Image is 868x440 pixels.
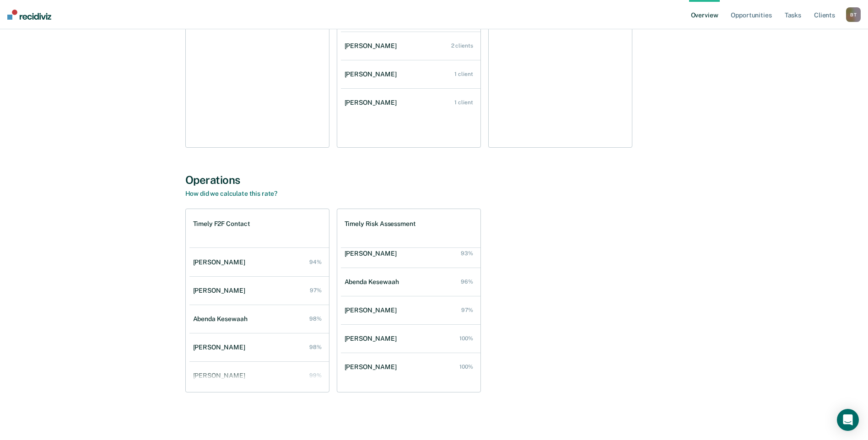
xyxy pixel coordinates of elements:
div: [PERSON_NAME] [345,70,400,78]
div: 96% [461,279,473,285]
div: 94% [309,259,322,265]
div: [PERSON_NAME] [345,335,400,343]
div: Operations [185,173,683,187]
div: 93% [461,250,473,257]
div: [PERSON_NAME] [193,343,249,351]
a: [PERSON_NAME] 100% [341,326,480,352]
div: 1 client [454,99,473,106]
div: 2 clients [451,43,473,49]
div: Abenda Kesewaah [345,278,403,286]
a: [PERSON_NAME] 2 clients [341,33,480,59]
a: [PERSON_NAME] 97% [341,297,480,323]
a: [PERSON_NAME] 97% [189,278,329,304]
h1: Timely Risk Assessment [345,220,416,228]
a: Abenda Kesewaah 96% [341,269,480,295]
a: [PERSON_NAME] 94% [189,249,329,275]
div: [PERSON_NAME] [193,287,249,295]
a: Abenda Kesewaah 98% [189,306,329,332]
div: [PERSON_NAME] [345,306,400,314]
div: [PERSON_NAME] [345,363,400,371]
div: 100% [459,335,473,342]
a: [PERSON_NAME] 1 client [341,90,480,116]
div: 98% [309,316,322,322]
div: B T [846,7,861,22]
div: 100% [459,364,473,370]
div: [PERSON_NAME] [345,250,400,258]
div: 97% [310,287,322,294]
a: [PERSON_NAME] 99% [189,363,329,389]
div: 99% [309,372,322,379]
div: [PERSON_NAME] [193,258,249,266]
div: Abenda Kesewaah [193,315,251,323]
img: Recidiviz [7,10,51,20]
div: 1 client [454,71,473,77]
div: Open Intercom Messenger [837,409,859,431]
a: [PERSON_NAME] 98% [189,334,329,360]
a: How did we calculate this rate? [185,190,278,197]
div: 97% [461,307,473,313]
div: 98% [309,344,322,350]
a: [PERSON_NAME] 100% [341,354,480,380]
button: BT [846,7,861,22]
a: [PERSON_NAME] 1 client [341,61,480,87]
div: [PERSON_NAME] [193,372,249,380]
h1: Timely F2F Contact [193,220,250,228]
div: [PERSON_NAME] [345,42,400,50]
div: [PERSON_NAME] [345,99,400,107]
a: [PERSON_NAME] 93% [341,241,480,267]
